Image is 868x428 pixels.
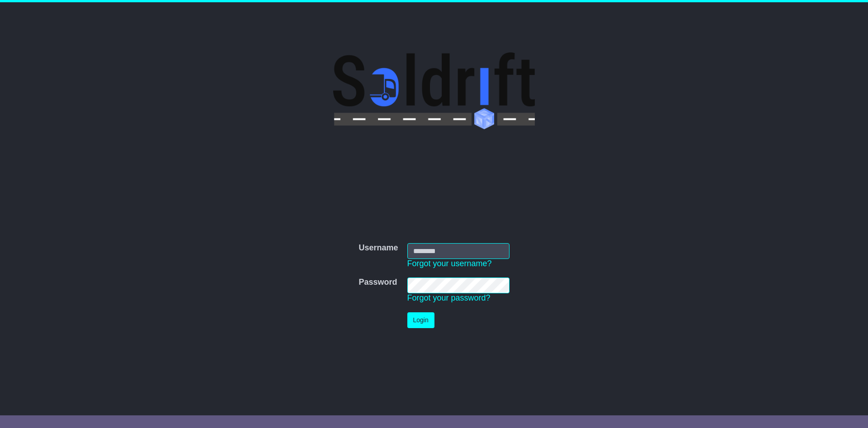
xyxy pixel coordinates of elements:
button: Login [407,312,434,328]
label: Username [359,243,398,253]
label: Password [359,277,397,287]
a: Forgot your password? [407,293,491,302]
img: Soldrift Pty Ltd [333,52,534,129]
a: Forgot your username? [407,259,492,268]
